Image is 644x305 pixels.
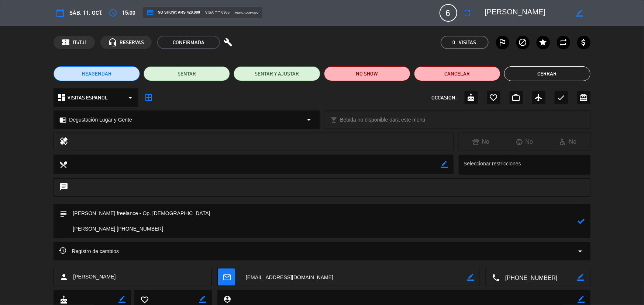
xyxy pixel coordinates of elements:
[305,115,314,124] i: arrow_drop_down
[122,8,135,18] span: 15:00
[576,10,583,17] i: border_color
[463,8,472,17] i: fullscreen
[224,38,233,47] i: build
[68,94,108,102] span: VISITAS ESPANOL
[576,247,585,256] i: arrow_drop_down
[578,296,585,303] i: border_color
[414,66,500,81] button: Cancelar
[489,93,498,102] i: favorite_border
[118,296,125,303] i: border_color
[519,38,527,47] i: block
[59,247,119,256] span: Registro de cambios
[120,38,144,47] span: RESERVAS
[331,116,338,123] i: local_bar
[461,6,474,20] button: fullscreen
[54,66,140,81] button: REAGENDAR
[199,296,206,303] i: border_color
[73,38,87,47] span: fTuTJ1
[453,38,455,47] span: 0
[512,93,521,102] i: work_outline
[59,160,67,168] i: local_dining
[56,8,65,17] i: calendar_today
[557,93,566,102] i: check
[57,93,66,102] i: dashboard
[82,70,111,78] span: REAGENDAR
[324,66,410,81] button: NO SHOW
[157,36,220,49] span: CONFIRMADA
[459,137,503,147] div: No
[223,295,231,303] i: person_pin
[59,137,68,147] i: healing
[440,4,457,22] span: 6
[467,93,476,102] i: cake
[504,66,590,81] button: Cerrar
[503,137,546,147] div: No
[106,6,120,20] button: access_time
[441,161,448,168] i: border_color
[126,93,135,102] i: arrow_drop_down
[235,10,258,15] span: mercadopago
[69,116,132,124] span: Degustación Lugar y Gente
[147,9,154,16] i: credit_card
[109,8,117,17] i: access_time
[340,116,426,124] span: Bebida no disponible para este menú
[432,94,457,102] span: OCCASION:
[223,273,231,281] i: mail_outline
[534,93,543,102] i: airplanemode_active
[73,273,116,281] span: [PERSON_NAME]
[546,137,590,147] div: No
[59,116,66,123] i: chrome_reader_mode
[59,273,68,281] i: person
[140,295,148,304] i: favorite_border
[578,274,585,281] i: border_color
[61,38,70,47] span: confirmation_number
[559,38,568,47] i: repeat
[59,210,67,218] i: subject
[59,295,68,304] i: cake
[54,6,67,20] button: calendar_today
[59,182,68,193] i: chat
[144,66,230,81] button: SENTAR
[459,38,476,47] em: Visitas
[467,274,474,281] i: border_color
[498,38,507,47] i: outlined_flag
[144,93,153,102] i: border_all
[234,66,320,81] button: SENTAR Y AJUSTAR
[539,38,548,47] i: star
[69,8,103,18] span: sáb. 11, oct.
[579,38,588,47] i: attach_money
[108,38,117,47] i: headset_mic
[579,93,588,102] i: card_giftcard
[147,9,200,16] span: NO SHOW: ARS 420.000
[492,273,500,281] i: local_phone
